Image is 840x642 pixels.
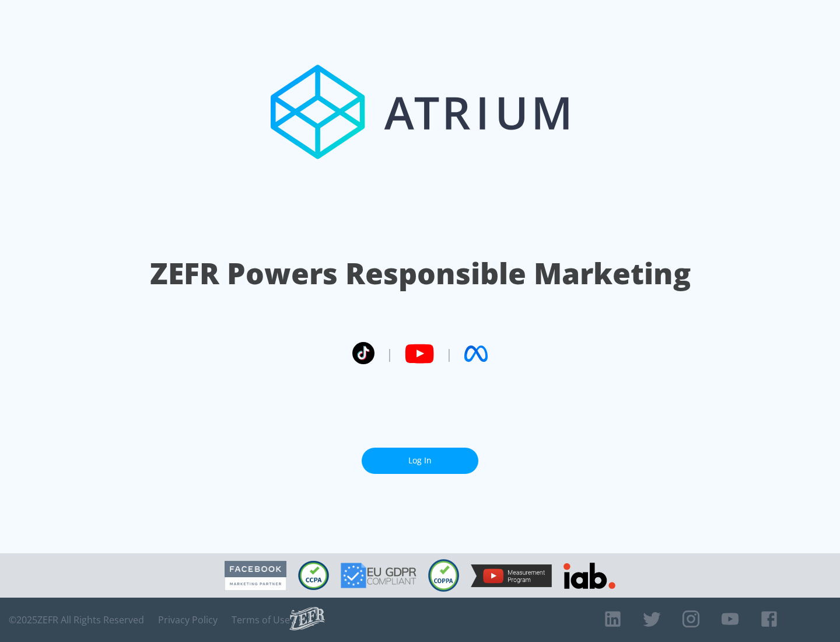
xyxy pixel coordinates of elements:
span: | [386,345,393,362]
img: CCPA Compliant [298,561,329,590]
h1: ZEFR Powers Responsible Marketing [150,253,691,294]
img: YouTube Measurement Program [471,564,552,587]
span: © 2025 ZEFR All Rights Reserved [9,614,144,626]
a: Terms of Use [232,614,290,626]
img: GDPR Compliant [341,563,416,588]
span: | [446,345,453,362]
img: Facebook Marketing Partner [225,561,286,591]
img: IAB [563,563,615,589]
img: COPPA Compliant [428,559,459,592]
a: Privacy Policy [158,614,218,626]
a: Log In [362,448,478,474]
